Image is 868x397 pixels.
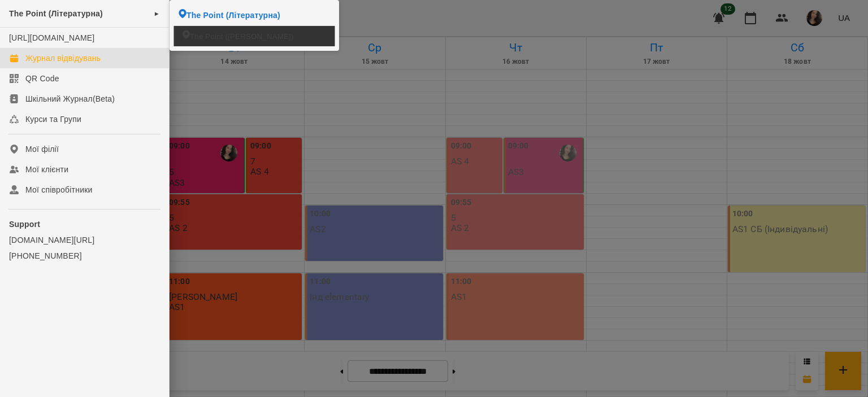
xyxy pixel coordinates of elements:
[25,164,68,175] div: Мої клієнти
[25,73,59,84] div: QR Code
[190,30,294,41] span: The Point ([PERSON_NAME])
[9,250,160,261] a: [PHONE_NUMBER]
[25,53,101,64] div: Журнал відвідувань
[25,93,115,104] div: Шкільний Журнал(Beta)
[25,143,59,155] div: Мої філії
[154,9,160,18] span: ►
[9,234,160,246] a: [DOMAIN_NAME][URL]
[9,9,103,18] span: The Point (Літературна)
[9,219,160,230] p: Support
[186,10,280,21] span: The Point (Літературна)
[25,184,93,195] div: Мої співробітники
[9,33,94,42] a: [URL][DOMAIN_NAME]
[25,114,81,125] div: Курси та Групи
